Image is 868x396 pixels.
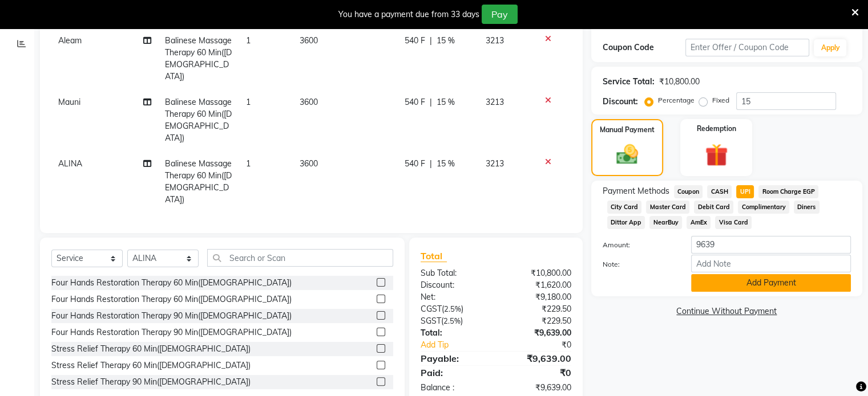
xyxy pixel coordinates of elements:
span: 15 % [437,96,455,108]
button: Apply [814,39,846,56]
div: You have a payment due from 33 days [338,9,479,21]
span: Room Charge EGP [758,185,818,198]
span: 1 [246,158,251,169]
span: 3600 [300,35,318,46]
span: SGST [421,316,441,326]
div: Discount: [603,96,638,108]
span: Diners [794,201,819,214]
span: 1 [246,97,251,107]
div: ₹229.50 [496,303,580,315]
label: Note: [594,259,683,270]
div: ₹1,620.00 [496,279,580,291]
div: Balance : [412,382,496,394]
div: Coupon Code [603,42,685,54]
label: Fixed [712,95,729,105]
div: Total: [412,327,496,339]
span: CGST [421,304,442,314]
span: AmEx [687,216,710,229]
input: Add Note [691,255,851,272]
input: Amount [691,236,851,254]
span: ALINA [58,158,82,169]
label: Manual Payment [600,125,655,135]
img: _cash.svg [609,142,645,167]
div: ₹9,639.00 [496,382,580,394]
input: Enter Offer / Coupon Code [685,39,810,56]
a: Continue Without Payment [594,305,860,317]
span: 2.5% [444,304,461,313]
span: | [430,96,432,108]
span: | [430,35,432,47]
div: ₹229.50 [496,315,580,327]
div: Stress Relief Therapy 60 Min([DEMOGRAPHIC_DATA]) [51,343,251,355]
span: 15 % [437,158,455,170]
span: 3213 [486,158,504,169]
span: 540 F [405,35,425,47]
span: Complimentary [738,201,789,214]
span: NearBuy [649,216,682,229]
span: Master Card [646,201,689,214]
span: 540 F [405,96,425,108]
div: Payable: [412,352,496,365]
div: Sub Total: [412,267,496,279]
span: 3213 [486,97,504,107]
div: Four Hands Restoration Therapy 60 Min([DEMOGRAPHIC_DATA]) [51,293,292,305]
span: 3600 [300,158,318,169]
span: 2.5% [443,316,461,325]
div: Paid: [412,366,496,379]
div: Stress Relief Therapy 60 Min([DEMOGRAPHIC_DATA]) [51,360,251,371]
span: Mauni [58,97,80,107]
span: UPI [736,185,754,198]
div: ₹10,800.00 [496,267,580,279]
span: Aleam [58,35,82,46]
span: Payment Methods [603,185,669,197]
div: Net: [412,291,496,303]
div: Service Total: [603,76,655,88]
button: Add Payment [691,274,851,292]
span: Debit Card [694,201,733,214]
span: Balinese Massage Therapy 60 Min([DEMOGRAPHIC_DATA]) [165,158,232,205]
label: Amount: [594,240,683,250]
div: ₹10,800.00 [659,76,700,88]
div: ₹9,180.00 [496,291,580,303]
span: 3600 [300,97,318,107]
a: Add Tip [412,339,510,351]
span: | [430,158,432,170]
div: ₹9,639.00 [496,352,580,365]
span: Total [421,250,447,262]
div: Discount: [412,279,496,291]
span: Coupon [674,185,703,198]
span: Balinese Massage Therapy 60 Min([DEMOGRAPHIC_DATA]) [165,35,232,81]
div: ( ) [412,315,496,327]
span: 540 F [405,158,425,170]
div: ₹9,639.00 [496,327,580,339]
span: 15 % [437,35,455,47]
div: Stress Relief Therapy 90 Min([DEMOGRAPHIC_DATA]) [51,376,251,388]
label: Percentage [658,95,695,105]
div: ₹0 [510,339,579,351]
span: Dittor App [607,216,645,229]
input: Search or Scan [207,249,393,267]
div: Four Hands Restoration Therapy 60 Min([DEMOGRAPHIC_DATA]) [51,277,292,289]
div: Four Hands Restoration Therapy 90 Min([DEMOGRAPHIC_DATA]) [51,326,292,338]
span: Visa Card [715,216,752,229]
span: City Card [607,201,642,214]
div: ( ) [412,303,496,315]
span: 1 [246,35,251,46]
img: _gift.svg [698,141,735,169]
span: CASH [707,185,732,198]
span: 3213 [486,35,504,46]
label: Redemption [697,124,736,134]
div: Four Hands Restoration Therapy 90 Min([DEMOGRAPHIC_DATA]) [51,310,292,322]
button: Pay [482,5,518,24]
div: ₹0 [496,366,580,379]
span: Balinese Massage Therapy 60 Min([DEMOGRAPHIC_DATA]) [165,97,232,143]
